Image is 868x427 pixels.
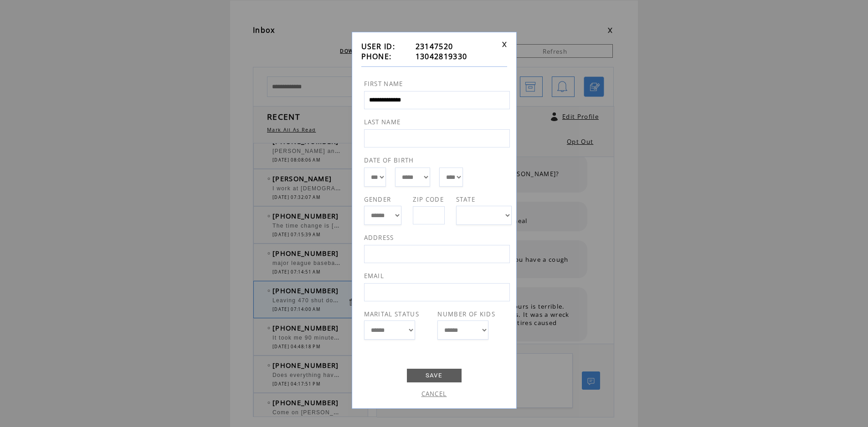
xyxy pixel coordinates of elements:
span: ZIP CODE [413,195,444,203]
span: FIRST NAME [364,80,403,88]
span: MARITAL STATUS [364,310,420,318]
span: 23147520 [416,41,453,51]
span: PHONE: [361,51,392,61]
span: LAST NAME [364,118,401,126]
span: GENDER [364,195,391,203]
a: SAVE [407,369,462,382]
span: DATE OF BIRTH [364,156,414,164]
span: EMAIL [364,272,385,280]
span: ADDRESS [364,234,394,242]
span: 13042819330 [416,51,467,61]
span: NUMBER OF KIDS [437,310,495,318]
span: STATE [456,195,476,203]
a: CANCEL [421,390,447,398]
span: USER ID: [361,41,395,51]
